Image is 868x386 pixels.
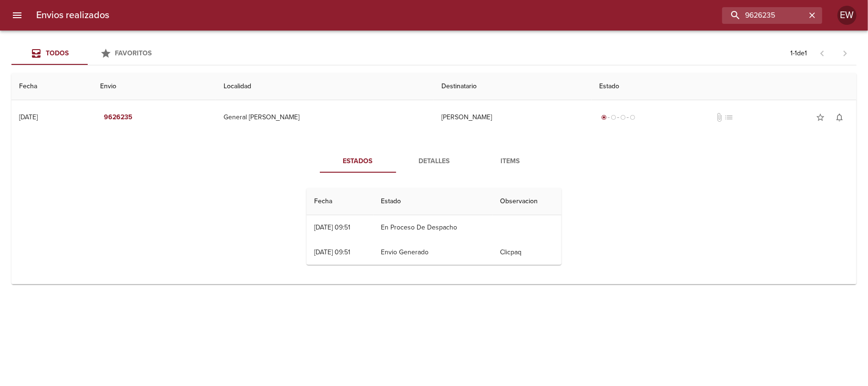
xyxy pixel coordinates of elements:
button: Agregar a favoritos [811,108,830,127]
h6: Envios realizados [36,8,109,23]
table: Tabla de seguimiento [306,188,562,265]
span: Detalles [402,156,467,167]
span: radio_button_unchecked [630,115,635,120]
td: Envio Generado [374,240,493,265]
th: Localidad [216,73,434,100]
span: Pagina anterior [811,48,834,58]
td: [PERSON_NAME] [434,100,591,135]
div: [DATE] 09:51 [314,223,350,231]
th: Envio [92,73,216,100]
div: [DATE] 09:51 [314,248,350,256]
input: buscar [722,7,806,24]
button: 9626235 [100,109,136,126]
th: Estado [592,73,857,100]
span: Pagina siguiente [834,42,857,65]
td: General [PERSON_NAME] [216,100,434,135]
button: menu [6,4,29,27]
em: 9626235 [104,112,133,124]
td: En Proceso De Despacho [374,215,493,240]
p: 1 - 1 de 1 [790,49,807,58]
span: radio_button_checked [601,115,607,120]
span: Items [478,156,543,167]
th: Fecha [11,73,92,100]
div: EW [837,6,857,25]
span: Estados [326,156,390,167]
td: Clicpaq [493,240,562,265]
div: [DATE] [19,113,38,121]
div: Tabs Envios [11,42,164,65]
span: No tiene documentos adjuntos [715,113,724,122]
div: Tabs detalle de guia [320,150,549,173]
div: Abrir información de usuario [837,6,857,25]
span: Favoritos [115,49,152,57]
div: Generado [599,113,637,122]
th: Estado [374,188,493,215]
table: Tabla de envíos del cliente [11,73,857,284]
button: Activar notificaciones [830,108,849,127]
span: radio_button_unchecked [620,115,626,120]
th: Observacion [493,188,562,215]
th: Destinatario [434,73,591,100]
span: notifications_none [835,113,844,122]
span: star_border [816,113,825,122]
th: Fecha [306,188,374,215]
span: Todos [46,49,69,57]
span: radio_button_unchecked [611,115,616,120]
span: No tiene pedido asociado [724,113,734,122]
